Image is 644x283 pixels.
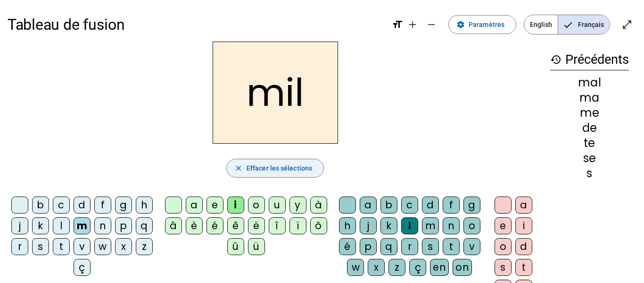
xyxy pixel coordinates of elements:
div: c [401,197,418,214]
mat-button-toggle-group: Language selection [524,15,610,34]
div: â [165,217,182,234]
div: ü [248,238,265,255]
div: g [463,197,480,214]
div: a [186,197,203,214]
div: f [443,197,460,214]
div: e [206,197,223,214]
div: l [401,217,418,234]
div: u [269,197,286,214]
h2: mil [213,42,338,144]
mat-icon: remove [426,19,437,30]
div: f [94,197,111,214]
div: d [515,238,532,255]
div: j [360,217,377,234]
div: p [360,238,377,255]
div: t [53,238,70,255]
span: English [524,15,558,34]
div: z [136,238,153,255]
span: Paramètres [469,19,504,30]
div: en [430,259,449,276]
div: g [115,197,132,214]
div: b [32,197,49,214]
div: t [515,259,532,276]
div: m [422,217,439,234]
button: Paramètres [448,15,516,34]
div: a [360,197,377,214]
mat-icon: close [234,164,243,172]
div: ç [409,259,426,276]
button: Diminuer la taille de la police [422,15,441,34]
h3: Précédents [550,49,629,70]
div: s [32,238,49,255]
button: Entrer en plein écran [618,15,636,34]
div: m [74,217,91,234]
div: v [463,238,480,255]
div: k [380,217,397,234]
div: ô [310,217,327,234]
div: o [248,197,265,214]
div: ç [74,259,91,276]
div: q [380,238,397,255]
div: me [550,107,629,119]
button: Effacer les sélections [226,159,324,178]
div: j [11,217,28,234]
div: r [401,238,418,255]
div: è [186,217,203,234]
div: r [11,238,28,255]
div: ë [248,217,265,234]
div: h [339,217,356,234]
div: n [443,217,460,234]
div: ï [289,217,306,234]
span: Effacer les sélections [247,163,312,174]
div: v [74,238,91,255]
div: k [32,217,49,234]
div: y [289,197,306,214]
div: w [347,259,364,276]
div: a [515,197,532,214]
div: i [227,197,244,214]
div: p [115,217,132,234]
div: te [550,137,629,149]
div: de [550,122,629,134]
div: d [422,197,439,214]
div: i [515,217,532,234]
div: z [388,259,405,276]
div: é [206,217,223,234]
div: à [310,197,327,214]
h1: Tableau de fusion [8,9,384,40]
div: s [550,168,629,179]
div: t [443,238,460,255]
div: û [227,238,244,255]
button: Augmenter la taille de la police [403,15,422,34]
div: é [339,238,356,255]
div: e [495,217,512,234]
div: on [453,259,472,276]
mat-icon: format_size [392,19,403,30]
div: q [136,217,153,234]
div: o [463,217,480,234]
div: l [53,217,70,234]
div: mal [550,77,629,88]
div: b [380,197,397,214]
mat-icon: history [550,54,561,65]
div: o [495,238,512,255]
div: x [368,259,385,276]
div: c [53,197,70,214]
div: se [550,153,629,164]
div: n [94,217,111,234]
div: s [495,259,512,276]
mat-icon: open_in_full [621,19,633,30]
div: w [94,238,111,255]
div: h [136,197,153,214]
mat-icon: settings [456,20,465,29]
div: ê [227,217,244,234]
mat-icon: add [407,19,418,30]
div: î [269,217,286,234]
div: x [115,238,132,255]
span: Français [558,15,610,34]
div: s [422,238,439,255]
div: d [74,197,91,214]
div: ma [550,92,629,103]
